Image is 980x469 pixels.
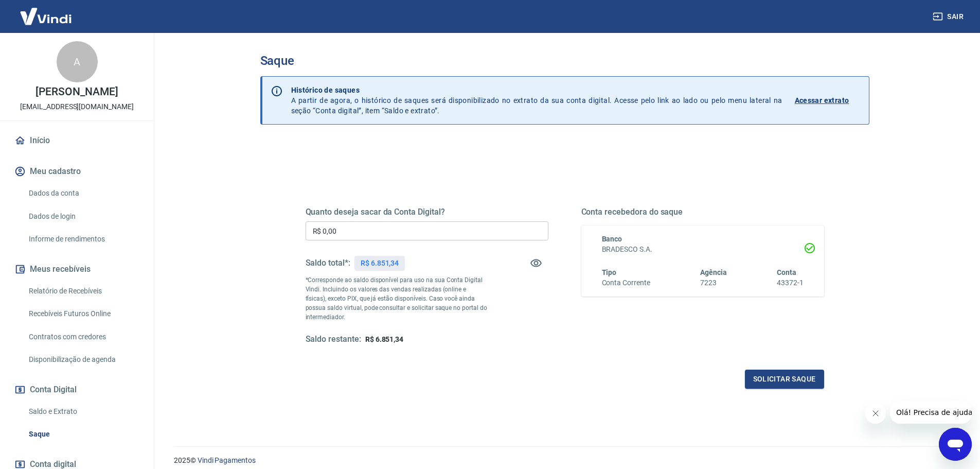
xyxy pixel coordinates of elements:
p: Histórico de saques [291,85,782,95]
span: Conta [777,268,796,276]
button: Conta Digital [12,378,141,401]
iframe: Mensagem da empresa [890,401,972,424]
a: Recebíveis Futuros Online [25,303,141,324]
a: Dados de login [25,206,141,227]
h3: Saque [260,54,869,68]
span: R$ 6.851,34 [365,335,403,343]
button: Meu cadastro [12,160,141,183]
a: Saldo e Extrato [25,401,141,422]
h6: Conta Corrente [602,277,650,288]
span: Agência [700,268,727,276]
span: Olá! Precisa de ajuda? [6,7,86,15]
iframe: Fechar mensagem [865,403,886,424]
a: Contratos com credores [25,326,141,348]
h6: BRADESCO S.A. [602,244,804,255]
a: Vindi Pagamentos [198,456,256,464]
span: Tipo [602,268,617,276]
h5: Saldo total*: [306,258,350,268]
img: Vindi [12,1,79,32]
button: Sair [931,7,968,26]
a: Disponibilização de agenda [25,349,141,370]
a: Dados da conta [25,183,141,204]
p: [EMAIL_ADDRESS][DOMAIN_NAME] [20,101,134,112]
a: Relatório de Recebíveis [25,281,141,302]
p: R$ 6.851,34 [361,258,399,269]
a: Acessar extrato [795,85,861,116]
h5: Quanto deseja sacar da Conta Digital? [306,207,548,217]
h5: Conta recebedora do saque [581,207,824,217]
h6: 43372-1 [777,277,804,288]
a: Saque [25,424,141,445]
p: A partir de agora, o histórico de saques será disponibilizado no extrato da sua conta digital. Ac... [291,85,782,116]
iframe: Botão para abrir a janela de mensagens [939,428,972,461]
h6: 7223 [700,277,727,288]
p: *Corresponde ao saldo disponível para uso na sua Conta Digital Vindi. Incluindo os valores das ve... [306,275,488,322]
p: Acessar extrato [795,95,849,106]
h5: Saldo restante: [306,334,361,345]
p: 2025 © [174,455,955,466]
a: Início [12,129,141,152]
button: Meus recebíveis [12,258,141,281]
div: A [57,41,98,82]
span: Banco [602,235,622,243]
button: Solicitar saque [745,370,824,389]
a: Informe de rendimentos [25,229,141,250]
p: [PERSON_NAME] [35,86,118,97]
